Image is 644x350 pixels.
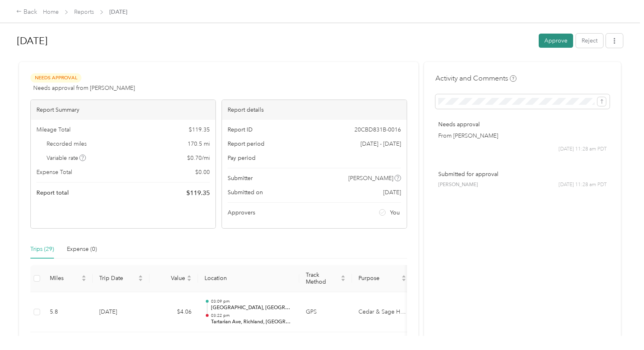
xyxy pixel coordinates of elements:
[435,73,516,83] h4: Activity and Comments
[438,181,478,189] span: [PERSON_NAME]
[36,168,72,176] span: Expense Total
[352,265,413,292] th: Purpose
[299,265,352,292] th: Track Method
[47,154,86,162] span: Variable rate
[93,292,149,333] td: [DATE]
[186,188,210,198] span: $ 119.35
[67,245,97,254] div: Expense (0)
[228,208,255,217] span: Approvers
[401,278,406,282] span: caret-down
[47,140,87,148] span: Recorded miles
[299,292,352,333] td: GPS
[138,274,143,279] span: caret-up
[156,275,185,282] span: Value
[30,245,54,254] div: Trips (29)
[43,8,59,15] a: Home
[149,265,198,292] th: Value
[16,7,37,17] div: Back
[31,100,215,120] div: Report Summary
[211,299,293,304] p: 03:09 pm
[50,275,80,282] span: Miles
[559,146,607,153] span: [DATE] 11:28 am PDT
[36,189,69,197] span: Report total
[599,305,644,350] iframe: Everlance-gr Chat Button Frame
[211,318,293,326] p: Tartarian Ave, Richland, [GEOGRAPHIC_DATA]
[198,265,299,292] th: Location
[43,292,93,333] td: 5.8
[17,31,533,51] h1: Sep 2025
[36,125,70,134] span: Mileage Total
[228,174,253,182] span: Submitter
[354,125,401,134] span: 20CBD831B-0016
[341,278,345,282] span: caret-down
[211,304,293,312] p: [GEOGRAPHIC_DATA], [GEOGRAPHIC_DATA]
[149,292,198,333] td: $4.06
[187,274,192,279] span: caret-up
[358,275,400,282] span: Purpose
[438,132,607,140] p: From [PERSON_NAME]
[306,272,339,285] span: Track Method
[438,120,607,129] p: Needs approval
[348,174,393,182] span: [PERSON_NAME]
[222,100,407,120] div: Report details
[341,274,345,279] span: caret-up
[74,8,94,15] a: Reports
[211,313,293,318] p: 03:22 pm
[81,278,86,282] span: caret-down
[390,208,400,217] span: You
[438,170,607,178] p: Submitted for approval
[99,275,136,282] span: Trip Date
[401,274,406,279] span: caret-up
[138,278,143,282] span: caret-down
[188,140,210,148] span: 170.5 mi
[576,34,603,48] button: Reject
[30,73,81,83] span: Needs Approval
[195,168,210,176] span: $ 0.00
[228,154,256,162] span: Pay period
[187,154,210,162] span: $ 0.70 / mi
[187,278,192,282] span: caret-down
[360,140,401,148] span: [DATE] - [DATE]
[109,8,127,16] span: [DATE]
[559,181,607,189] span: [DATE] 11:28 am PDT
[33,84,135,92] span: Needs approval from [PERSON_NAME]
[539,34,573,48] button: Approve
[189,125,210,134] span: $ 119.35
[352,292,413,333] td: Cedar & Sage Homes
[81,274,86,279] span: caret-up
[228,125,253,134] span: Report ID
[43,265,93,292] th: Miles
[93,265,149,292] th: Trip Date
[383,188,401,197] span: [DATE]
[228,140,264,148] span: Report period
[228,188,263,197] span: Submitted on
